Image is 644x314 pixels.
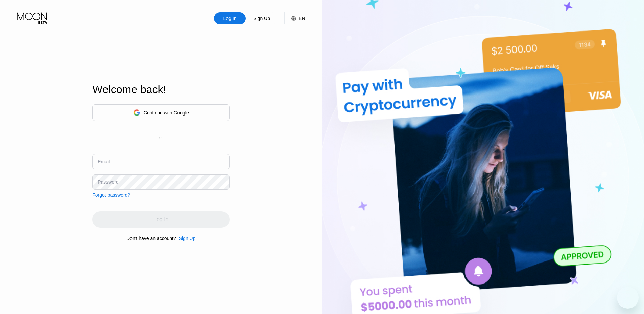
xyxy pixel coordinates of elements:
[223,15,237,22] div: Log In
[214,12,246,24] div: Log In
[176,236,196,241] div: Sign Up
[617,287,639,309] iframe: Кнопка запуска окна обмена сообщениями
[126,236,176,241] div: Don't have an account?
[284,12,305,24] div: EN
[159,135,163,140] div: or
[92,83,230,96] div: Welcome back!
[98,179,118,185] div: Password
[246,12,278,24] div: Sign Up
[299,16,305,21] div: EN
[92,192,130,198] div: Forgot password?
[92,104,230,121] div: Continue with Google
[98,159,110,164] div: Email
[253,15,271,22] div: Sign Up
[144,110,189,116] div: Continue with Google
[179,236,196,241] div: Sign Up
